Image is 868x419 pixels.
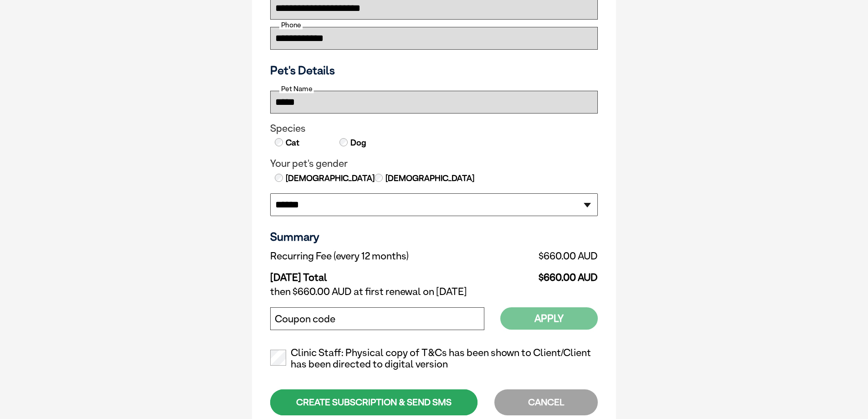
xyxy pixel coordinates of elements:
[270,230,598,243] h3: Summary
[270,350,286,366] input: Clinic Staff: Physical copy of T&Cs has been shown to Client/Client has been directed to digital ...
[494,389,598,415] div: CANCEL
[270,389,478,415] div: CREATE SUBSCRIPTION & SEND SMS
[279,21,303,29] label: Phone
[270,123,598,134] legend: Species
[498,264,598,284] td: $660.00 AUD
[267,63,601,77] h3: Pet's Details
[270,347,598,371] label: Clinic Staff: Physical copy of T&Cs has been shown to Client/Client has been directed to digital ...
[498,248,598,264] td: $660.00 AUD
[270,284,598,300] td: then $660.00 AUD at first renewal on [DATE]
[270,248,498,264] td: Recurring Fee (every 12 months)
[270,158,598,170] legend: Your pet's gender
[270,264,498,284] td: [DATE] Total
[500,307,598,330] button: Apply
[275,313,335,325] label: Coupon code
